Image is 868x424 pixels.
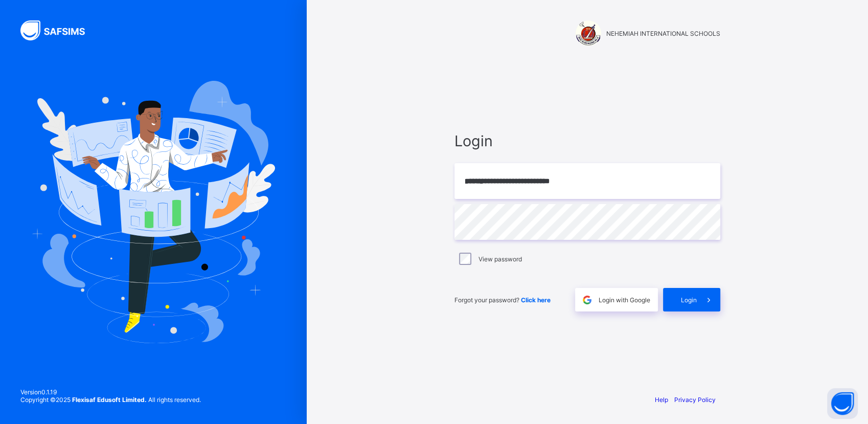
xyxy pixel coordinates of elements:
img: google.396cfc9801f0270233282035f929180a.svg [581,294,593,306]
span: Login [454,132,720,150]
span: Login [681,296,697,304]
span: Version 0.1.19 [20,388,201,396]
a: Privacy Policy [674,396,716,404]
span: Forgot your password? [454,296,551,304]
span: Login with Google [599,296,650,304]
strong: Flexisaf Edusoft Limited. [72,396,147,404]
button: Open asap [827,388,858,419]
span: NEHEMIAH INTERNATIONAL SCHOOLS [606,30,720,37]
img: SAFSIMS Logo [20,20,97,40]
img: Hero Image [32,81,275,343]
label: View password [478,255,522,263]
span: Copyright © 2025 All rights reserved. [20,396,201,404]
a: Click here [521,296,551,304]
a: Help [655,396,668,404]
